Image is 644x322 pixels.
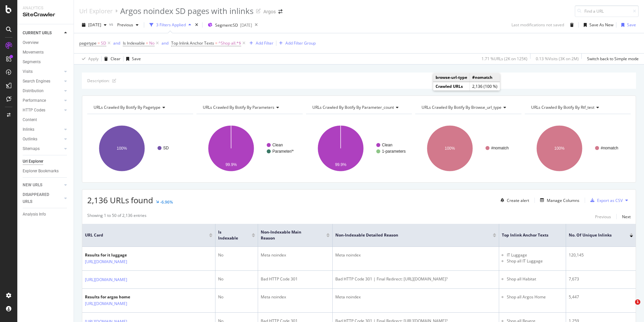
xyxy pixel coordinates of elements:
span: No. of Unique Inlinks [569,232,620,238]
a: Url Explorer [79,7,113,15]
a: DISAPPEARED URLS [23,191,62,205]
div: Last modifications not saved [511,22,564,28]
div: Previous [595,214,611,220]
div: Explorer Bookmarks [23,168,59,175]
div: Results for argos home [85,294,156,300]
text: 99.9% [226,162,237,167]
button: 3 Filters Applied [147,20,194,30]
div: Search Engines [23,78,50,85]
div: times [194,22,199,28]
input: Find a URL [575,5,639,17]
div: No [218,252,255,258]
div: Meta noindex [261,294,330,300]
svg: A chart. [525,119,630,177]
a: Overview [23,39,69,46]
div: Url Explorer [23,158,43,165]
div: arrow-right-arrow-left [278,9,282,14]
div: SiteCrawler [23,11,68,19]
svg: A chart. [306,119,411,177]
text: 100% [554,146,564,151]
div: Results for it luggage [85,252,156,258]
button: Add Filter Group [276,39,316,47]
button: Switch back to Simple mode [584,54,639,64]
div: Showing 1 to 50 of 2,136 entries [87,213,147,221]
span: Is Indexable [218,229,242,241]
text: Clean [382,143,392,147]
div: Save [132,56,141,62]
button: Export as CSV [588,195,623,206]
span: URL Card [85,232,207,238]
div: No [218,276,255,282]
div: Bad HTTP Code 301 | Final Redirect: [URL][DOMAIN_NAME]? [335,276,496,282]
button: Add Filter [247,39,273,47]
td: #nomatch [470,73,500,82]
div: No [218,294,255,300]
div: and [161,40,168,46]
span: URLs Crawled By Botify By parameter_count [312,104,394,110]
a: Url Explorer [23,158,69,165]
div: Save [627,22,636,28]
button: Save [124,54,141,64]
span: Top Inlink Anchor Texts [171,40,214,46]
button: Apply [79,54,99,64]
a: Performance [23,97,62,104]
div: Next [622,214,631,220]
span: URLs Crawled By Botify By rtf_test [531,104,594,110]
button: and [161,40,168,46]
div: and [113,40,120,46]
text: Clean [272,143,283,147]
iframe: Intercom live chat [621,299,637,315]
td: 2,136 (100 %) [470,82,500,91]
div: [DATE] [240,22,252,28]
svg: A chart. [415,119,520,177]
div: 0.13 % Visits ( 3K on 2M ) [536,56,579,62]
div: 120,145 [569,252,633,258]
div: Description: [87,78,110,83]
div: Meta noindex [261,252,330,258]
div: Export as CSV [597,198,623,203]
a: Movements [23,49,69,56]
div: Clear [111,56,121,62]
span: = [146,40,148,46]
button: Save As New [581,20,613,30]
a: Distribution [23,87,62,94]
h4: URLs Crawled By Botify By browse_url_type [420,102,515,113]
span: Segment: SD [215,22,238,28]
a: Outlinks [23,136,62,143]
svg: A chart. [87,119,192,177]
span: Top Inlink Anchor Texts [502,232,553,238]
button: Segment:SD[DATE] [205,20,252,30]
div: Save As New [589,22,613,28]
span: Previous [115,22,133,28]
div: Inlinks [23,126,34,133]
div: Bad HTTP Code 301 [261,276,330,282]
button: and [113,40,120,46]
li: Shop all IT Luggage [507,258,563,264]
div: Apply [88,56,99,62]
a: Inlinks [23,126,62,133]
a: Analysis Info [23,211,69,218]
div: Add Filter Group [285,40,316,46]
svg: A chart. [196,119,301,177]
div: Analytics [23,5,68,11]
text: 100% [117,146,127,151]
div: Argos noindex SD pages with inlinks [120,5,253,17]
div: Meta noindex [335,294,496,300]
span: ^Shop all.*$ [218,39,241,48]
button: [DATE] [79,20,109,30]
span: 1 [635,299,640,305]
button: Previous [595,213,611,221]
a: Content [23,116,69,123]
span: URLs Crawled By Botify By browse_url_type [422,104,501,110]
text: Parameter/* [272,149,294,154]
div: NEW URLS [23,182,42,189]
div: Switch back to Simple mode [587,56,639,62]
td: browse-url-type [433,73,470,82]
text: #nomatch [491,146,509,150]
span: = [98,40,100,46]
a: HTTP Codes [23,107,62,114]
div: Distribution [23,87,44,94]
